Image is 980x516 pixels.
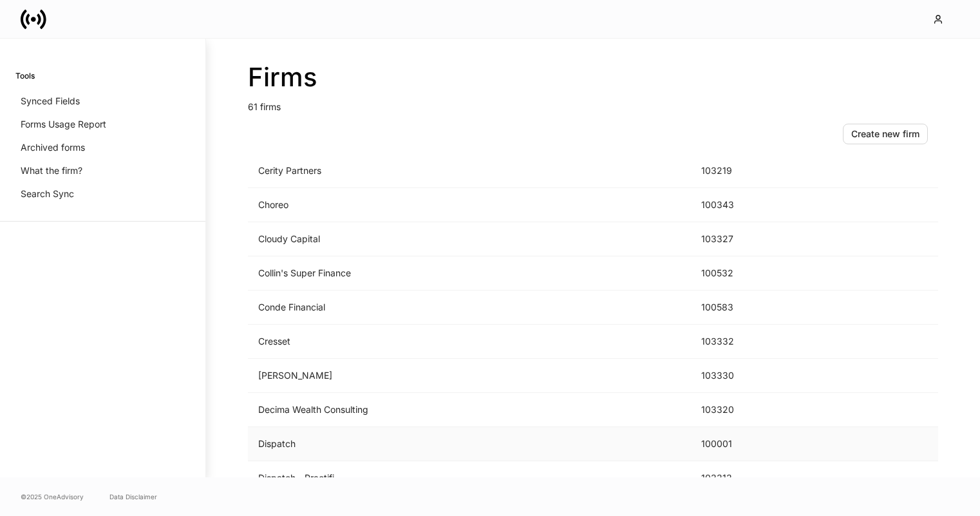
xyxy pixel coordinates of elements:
td: 103332 [691,325,789,359]
a: Forms Usage Report [15,113,190,136]
p: 61 firms [248,93,938,113]
td: 100532 [691,256,789,291]
a: What the firm? [15,159,190,182]
td: 103219 [691,154,789,188]
td: Cresset [248,325,691,359]
div: Create new firm [851,128,919,140]
a: Search Sync [15,182,190,205]
p: Search Sync [21,187,74,200]
p: Forms Usage Report [21,118,106,131]
a: Data Disclaimer [109,492,157,502]
a: Archived forms [15,136,190,159]
td: 103320 [691,393,789,427]
td: Dispatch [248,427,691,461]
td: Choreo [248,188,691,222]
span: © 2025 OneAdvisory [21,492,84,502]
button: Create new firm [843,124,928,144]
p: Archived forms [21,141,85,154]
td: Collin's Super Finance [248,256,691,291]
td: 103327 [691,222,789,256]
p: Synced Fields [21,95,80,108]
td: [PERSON_NAME] [248,359,691,393]
td: Decima Wealth Consulting [248,393,691,427]
td: 100583 [691,291,789,325]
td: Dispatch - Practifi [248,461,691,495]
h6: Tools [15,70,35,82]
a: Synced Fields [15,90,190,113]
td: Cerity Partners [248,154,691,188]
td: 103313 [691,461,789,495]
td: 100001 [691,427,789,461]
td: 103330 [691,359,789,393]
p: What the firm? [21,164,82,177]
td: Conde Financial [248,291,691,325]
h2: Firms [248,62,938,93]
td: 100343 [691,188,789,222]
td: Cloudy Capital [248,222,691,256]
